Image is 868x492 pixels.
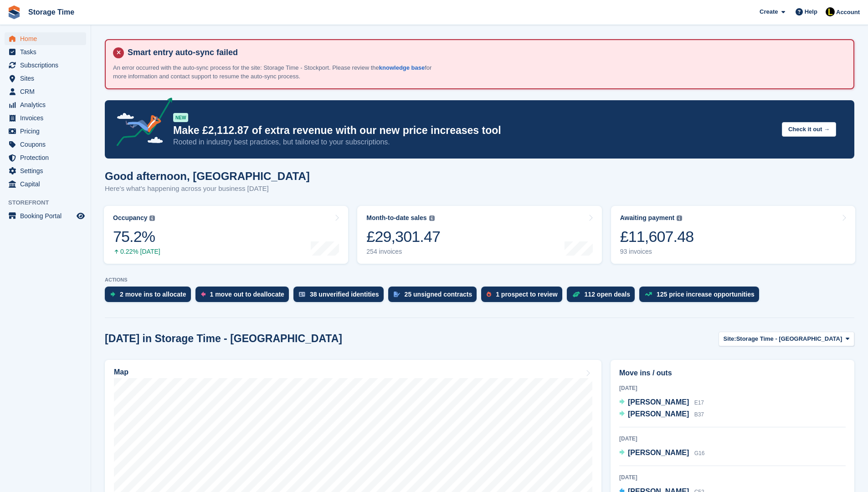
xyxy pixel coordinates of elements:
img: move_ins_to_allocate_icon-fdf77a2bb77ea45bf5b3d319d69a93e2d87916cf1d5bf7949dd705db3b84f3ca.svg [110,292,115,297]
p: Here's what's happening across your business [DATE] [105,184,310,194]
span: Pricing [20,125,75,138]
img: stora-icon-8386f47178a22dfd0bd8f6a31ec36ba5ce8667c1dd55bd0f319d3a0aa187defe.svg [7,5,21,19]
img: deal-1b604bf984904fb50ccaf53a9ad4b4a5d6e5aea283cecdc64d6e3604feb123c2.svg [572,291,580,297]
div: 1 prospect to review [496,291,557,298]
div: 125 price increase opportunities [657,291,755,298]
a: Storage Time [25,5,78,20]
span: Account [836,8,860,17]
span: Booking Portal [20,210,75,222]
img: icon-info-grey-7440780725fd019a000dd9b08b2336e03edf1995a4989e88bcd33f0948082b44.svg [149,215,155,221]
span: Create [760,7,778,16]
p: An error occurred with the auto-sync process for the site: Storage Time - Stockport. Please revie... [113,63,432,81]
img: verify_identity-adf6edd0f0f0b5bbfe63781bf79b02c33cf7c696d77639b501bdc392416b5a36.svg [299,292,305,297]
p: Make £2,112.87 of extra revenue with our new price increases tool [173,124,775,137]
span: Invoices [20,112,75,124]
div: [DATE] [619,384,846,392]
span: Site: [724,334,736,343]
div: 25 unsigned contracts [405,291,473,298]
div: £29,301.47 [366,227,440,246]
a: menu [5,72,86,85]
img: price-adjustments-announcement-icon-8257ccfd72463d97f412b2fc003d46551f7dbcb40ab6d574587a9cd5c0d94... [109,97,173,149]
span: Analytics [20,98,75,111]
a: Month-to-date sales £29,301.47 254 invoices [357,206,601,264]
a: menu [5,151,86,164]
a: [PERSON_NAME] G16 [619,447,704,459]
div: Occupancy [113,214,147,222]
span: [PERSON_NAME] [628,410,689,418]
h2: [DATE] in Storage Time - [GEOGRAPHIC_DATA] [105,333,342,345]
a: menu [5,85,86,98]
div: 254 invoices [366,248,440,256]
a: menu [5,59,86,72]
span: Capital [20,178,75,190]
a: menu [5,32,86,45]
a: menu [5,164,86,177]
a: menu [5,138,86,151]
img: icon-info-grey-7440780725fd019a000dd9b08b2336e03edf1995a4989e88bcd33f0948082b44.svg [429,215,435,221]
span: Storefront [8,198,91,207]
div: NEW [173,113,188,122]
a: menu [5,98,86,111]
span: Storage Time - [GEOGRAPHIC_DATA] [736,334,842,343]
div: 2 move ins to allocate [120,291,186,298]
div: 112 open deals [585,291,630,298]
p: ACTIONS [105,277,854,283]
div: 38 unverified identities [310,291,379,298]
div: 75.2% [113,227,160,246]
a: 2 move ins to allocate [105,287,195,307]
img: Laaibah Sarwar [826,7,835,16]
span: [PERSON_NAME] [628,398,689,406]
a: 25 unsigned contracts [388,287,482,307]
h4: Smart entry auto-sync failed [124,47,846,58]
a: 125 price increase opportunities [639,287,764,307]
a: Preview store [75,210,86,221]
a: 1 move out to deallocate [195,287,293,307]
span: Tasks [20,46,75,58]
a: menu [5,46,86,58]
h2: Move ins / outs [619,368,846,379]
div: [DATE] [619,435,846,443]
img: icon-info-grey-7440780725fd019a000dd9b08b2336e03edf1995a4989e88bcd33f0948082b44.svg [677,215,682,221]
span: Home [20,32,75,45]
a: 112 open deals [567,287,639,307]
span: B37 [694,411,704,418]
img: prospect-51fa495bee0391a8d652442698ab0144808aea92771e9ea1ae160a38d050c398.svg [487,292,491,297]
button: Check it out → [782,122,836,137]
div: [DATE] [619,473,846,482]
span: Protection [20,151,75,164]
span: Coupons [20,138,75,151]
a: 38 unverified identities [293,287,388,307]
div: Month-to-date sales [366,214,426,222]
div: 0.22% [DATE] [113,248,160,256]
p: Rooted in industry best practices, but tailored to your subscriptions. [173,137,775,147]
a: Awaiting payment £11,607.48 93 invoices [611,206,855,264]
span: Help [805,7,817,16]
a: 1 prospect to review [481,287,566,307]
img: price_increase_opportunities-93ffe204e8149a01c8c9dc8f82e8f89637d9d84a8eef4429ea346261dce0b2c0.svg [645,292,652,296]
a: knowledge base [379,64,425,71]
h1: Good afternoon, [GEOGRAPHIC_DATA] [105,170,310,182]
a: menu [5,178,86,190]
img: move_outs_to_deallocate_icon-f764333ba52eb49d3ac5e1228854f67142a1ed5810a6f6cc68b1a99e826820c5.svg [201,292,205,297]
span: CRM [20,85,75,98]
span: Sites [20,72,75,85]
div: £11,607.48 [620,227,694,246]
a: Occupancy 75.2% 0.22% [DATE] [104,206,348,264]
span: Settings [20,164,75,177]
img: contract_signature_icon-13c848040528278c33f63329250d36e43548de30e8caae1d1a13099fd9432cc5.svg [394,292,400,297]
span: G16 [694,450,705,456]
div: 1 move out to deallocate [210,291,284,298]
a: [PERSON_NAME] B37 [619,409,704,420]
a: menu [5,210,86,222]
a: menu [5,125,86,138]
a: [PERSON_NAME] E17 [619,397,704,409]
div: 93 invoices [620,248,694,256]
h2: Map [114,368,128,376]
div: Awaiting payment [620,214,675,222]
button: Site: Storage Time - [GEOGRAPHIC_DATA] [719,332,855,347]
span: Subscriptions [20,59,75,72]
span: E17 [694,400,704,406]
a: menu [5,112,86,124]
span: [PERSON_NAME] [628,449,689,456]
